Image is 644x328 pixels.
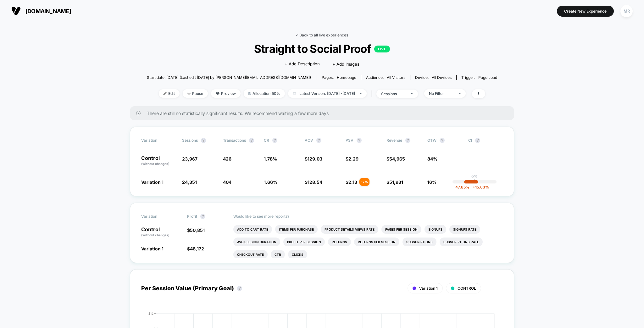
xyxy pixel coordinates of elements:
li: Ctr [271,250,285,259]
button: MR [619,5,635,18]
img: end [459,93,461,94]
button: [DOMAIN_NAME] [9,6,73,16]
span: 404 [223,179,231,185]
span: Sessions [182,138,198,143]
span: AOV [305,138,313,143]
span: Variation 1 [419,286,438,291]
li: Subscriptions [402,238,436,246]
button: ? [249,138,254,143]
span: Device: [410,75,456,80]
span: CONTROL [458,286,476,291]
button: ? [357,138,362,143]
img: end [360,93,362,94]
p: LIVE [374,46,390,52]
span: 48,172 [190,246,204,251]
span: There are still no statistically significant results. We recommend waiting a few more days [147,111,502,116]
li: Avg Session Duration [233,238,280,246]
li: Pages Per Session [381,225,421,234]
p: | [474,179,475,183]
button: ? [316,138,321,143]
span: (without changes) [141,233,169,237]
span: Preview [211,89,241,98]
span: All Visitors [387,75,405,80]
span: + [473,185,475,189]
span: $ [305,179,322,185]
a: < Back to all live experiences [296,33,348,37]
span: + Add Images [332,62,359,67]
span: Page Load [478,75,497,80]
span: 2.29 [348,156,358,161]
li: Items Per Purchase [275,225,318,234]
button: ? [440,138,445,143]
p: Control [141,156,176,166]
tspan: $12 [148,312,153,315]
span: (without changes) [141,162,169,166]
li: Subscriptions Rate [440,238,483,246]
span: 24,351 [182,179,197,185]
span: $ [386,179,403,185]
span: Variation 1 [141,246,164,251]
span: 15.63 % [469,185,489,189]
p: Would like to see more reports? [233,214,503,219]
span: CR [264,138,269,143]
span: Variation [141,214,176,219]
img: end [187,92,191,95]
li: Checkout Rate [233,250,268,259]
span: Latest Version: [DATE] - [DATE] [288,89,367,98]
span: $ [386,156,405,161]
span: -47.85 % [453,185,469,189]
span: $ [187,246,204,251]
button: ? [405,138,410,143]
button: ? [201,138,206,143]
span: 54,965 [389,156,405,161]
span: $ [346,156,358,161]
span: homepage [337,75,356,80]
img: Visually logo [11,6,21,16]
span: --- [468,157,503,166]
span: all devices [432,75,452,80]
span: 51,931 [389,179,403,185]
li: Returns [328,238,351,246]
span: | [370,89,376,98]
div: No Filter [429,91,454,96]
p: Control [141,227,181,238]
span: 16% [427,179,436,185]
span: Variation [141,138,176,143]
span: Pause [183,89,208,98]
span: Edit [159,89,180,98]
button: Create New Experience [557,6,614,17]
span: 128.54 [308,179,322,185]
span: $ [305,156,322,161]
span: Straight to Social Proof [164,42,480,55]
img: end [411,93,413,94]
span: CI [468,138,503,143]
img: edit [164,92,167,95]
span: Start date: [DATE] (Last edit [DATE] by [PERSON_NAME][EMAIL_ADDRESS][DOMAIN_NAME]) [147,75,311,80]
span: Transactions [223,138,246,143]
span: 2.13 [348,179,357,185]
li: Product Details Views Rate [321,225,378,234]
button: ? [272,138,277,143]
span: 84% [427,156,437,161]
li: Returns Per Session [354,238,399,246]
div: - 7 % [359,178,369,186]
div: Pages: [322,75,356,80]
div: MR [620,5,633,17]
span: + Add Description [285,61,320,67]
li: Add To Cart Rate [233,225,272,234]
button: ? [237,286,242,291]
div: Audience: [366,75,405,80]
span: OTW [427,138,462,143]
span: 1.78 % [264,156,277,161]
li: Signups Rate [449,225,480,234]
span: Revenue [386,138,402,143]
span: Allocation: 50% [244,89,285,98]
p: 0% [471,174,478,179]
span: PSV [346,138,353,143]
span: [DOMAIN_NAME] [25,8,71,14]
span: 426 [223,156,231,161]
span: Variation 1 [141,179,164,185]
span: Profit [187,214,197,219]
span: $ [187,227,205,233]
li: Profit Per Session [283,238,325,246]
